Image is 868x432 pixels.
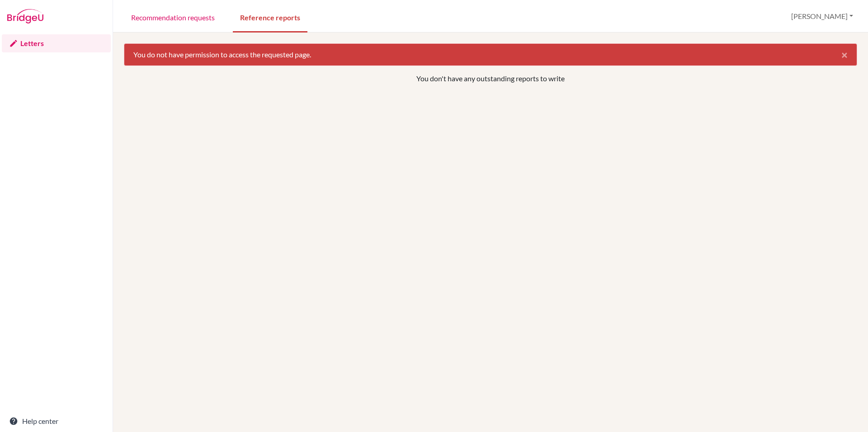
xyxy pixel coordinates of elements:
[787,8,857,25] button: [PERSON_NAME]
[192,73,789,84] p: You don't have any outstanding reports to write
[841,48,848,61] span: ×
[233,1,307,33] a: Reference reports
[832,44,857,65] button: Close
[124,43,857,66] div: You do not have permission to access the requested page.
[2,412,111,430] a: Help center
[124,1,222,33] a: Recommendation requests
[7,9,43,23] img: Bridge-U
[2,34,111,52] a: Letters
